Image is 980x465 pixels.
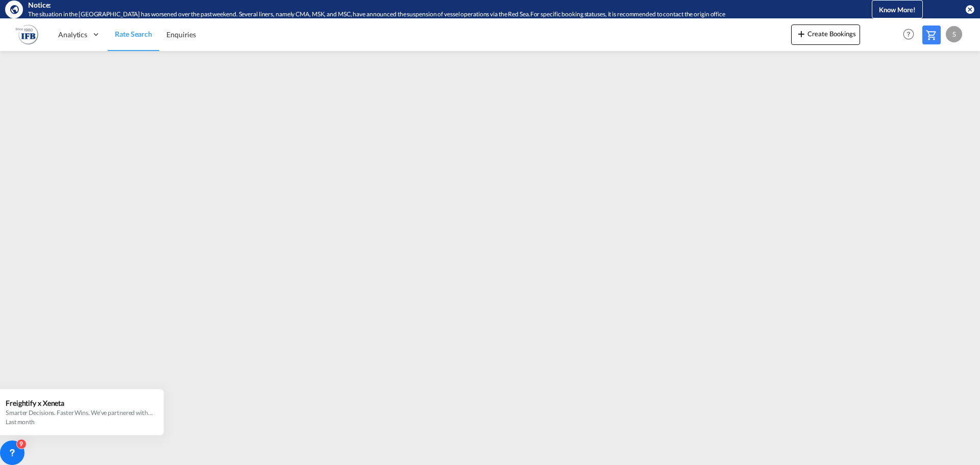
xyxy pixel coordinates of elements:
div: Analytics [51,18,108,51]
span: Enquiries [166,30,196,39]
span: Help [900,26,917,43]
button: icon-close-circle [965,4,975,14]
span: Rate Search [115,30,152,38]
img: b628ab10256c11eeb52753acbc15d091.png [15,23,38,46]
span: Analytics [58,30,87,40]
div: S [946,26,962,42]
md-icon: icon-plus 400-fg [795,28,807,40]
div: The situation in the Red Sea has worsened over the past weekend. Several liners, namely CMA, MSK,... [28,10,829,19]
a: Rate Search [108,18,159,51]
md-icon: icon-earth [9,4,19,14]
span: Know More! [879,6,916,14]
a: Enquiries [159,18,203,51]
div: Help [900,26,922,44]
button: icon-plus 400-fgCreate Bookings [791,25,860,45]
